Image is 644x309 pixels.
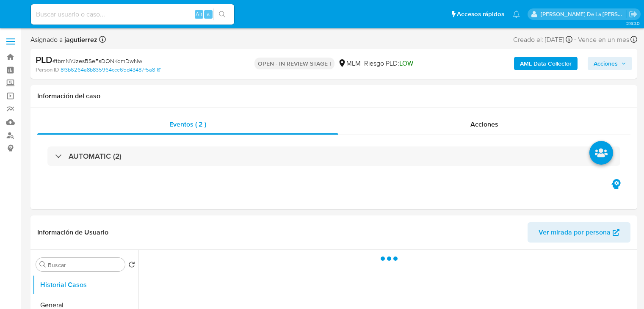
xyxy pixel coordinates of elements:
span: Eventos ( 2 ) [169,119,206,129]
b: PLD [36,53,53,66]
a: Notificaciones [513,11,520,18]
button: Acciones [588,57,632,70]
span: - [574,34,576,45]
span: Alt [196,10,202,18]
p: javier.gutierrez@mercadolibre.com.mx [541,10,626,18]
b: Person ID [36,66,59,74]
a: Salir [629,10,638,19]
h1: Información del caso [37,92,630,100]
input: Buscar usuario o caso... [31,9,234,20]
span: # tbmNYJzesBSeFsDONKdmDwNw [53,57,142,65]
span: Acciones [470,119,498,129]
div: AUTOMATIC (2) [47,146,620,166]
div: Creado el: [DATE] [513,34,572,45]
b: AML Data Collector [520,57,572,70]
button: search-icon [213,8,231,20]
span: Accesos rápidos [457,10,504,19]
div: MLM [338,59,361,68]
a: 8f3b6264a8b835964cce65d43487f5a8 [61,66,160,74]
span: s [207,10,210,18]
h3: AUTOMATIC (2) [69,152,122,161]
span: Riesgo PLD: [364,59,413,68]
span: LOW [399,58,413,68]
input: Buscar [48,261,122,269]
button: Volver al orden por defecto [128,261,135,270]
button: Buscar [39,261,46,268]
b: jagutierrez [63,35,97,44]
p: OPEN - IN REVIEW STAGE I [254,58,334,69]
span: Ver mirada por persona [539,222,611,243]
h1: Información de Usuario [37,228,108,237]
span: Acciones [594,57,618,70]
span: Asignado a [30,35,97,44]
button: AML Data Collector [514,57,578,70]
button: Ver mirada por persona [528,222,630,243]
span: Vence en un mes [578,35,629,44]
button: Historial Casos [33,275,138,295]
